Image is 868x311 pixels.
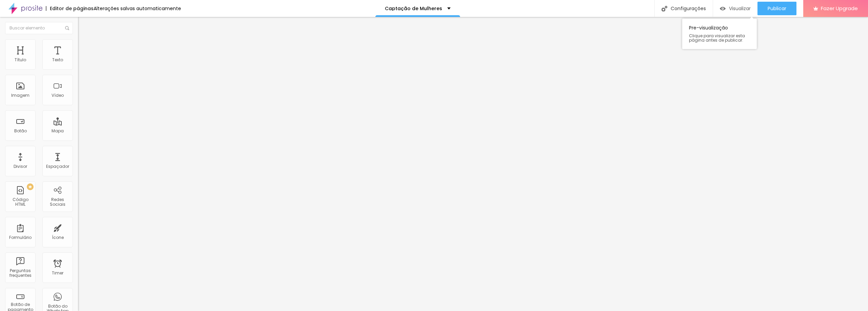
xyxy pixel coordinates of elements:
iframe: Editor [78,17,868,311]
div: Código HTML [7,197,34,207]
button: Visualizar [713,2,757,15]
img: view-1.svg [720,6,726,12]
img: Icone [662,6,667,12]
div: Imagem [11,93,29,98]
div: Texto [52,58,63,62]
div: Divisor [14,164,27,169]
div: Perguntas frequentes [7,268,34,278]
img: Icone [65,26,69,30]
div: Editor de páginas [46,6,94,11]
div: Timer [52,271,63,275]
div: Vídeo [52,93,64,98]
span: Publicar [768,6,786,11]
input: Buscar elemento [5,22,73,34]
button: Publicar [757,2,796,15]
div: Redes Sociais [44,197,71,207]
div: Ícone [52,235,64,240]
div: Título [15,58,26,62]
div: Mapa [52,129,64,133]
div: Espaçador [46,164,69,169]
p: Captação de Mulheres [385,6,442,11]
span: Visualizar [729,6,751,11]
span: Clique para visualizar esta página antes de publicar. [689,34,750,42]
div: Botão [14,129,27,133]
span: Fazer Upgrade [821,5,858,11]
div: Pre-visualização [682,19,757,49]
div: Formulário [9,235,32,240]
div: Alterações salvas automaticamente [94,6,181,11]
